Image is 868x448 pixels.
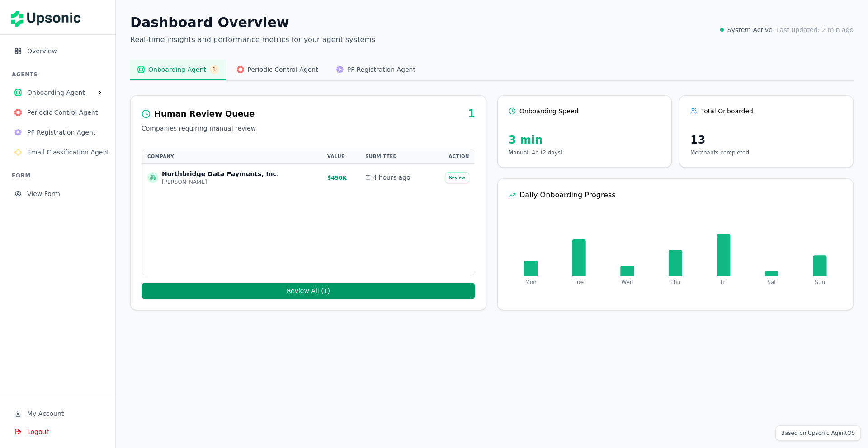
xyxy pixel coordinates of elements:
button: Logout [7,423,108,441]
a: Email Classification AgentEmail Classification Agent [7,149,108,158]
th: Submitted [360,149,430,164]
p: Real-time insights and performance metrics for your agent systems [130,34,375,45]
div: 4 hours ago [365,173,425,182]
span: System Active [727,25,773,34]
span: 1 [210,65,219,74]
img: Periodic Control Agent [237,66,244,73]
button: My Account [7,405,108,423]
div: Onboarding Speed [509,107,660,116]
img: Email Classification Agent [14,149,22,156]
span: Overview [27,47,101,56]
div: [PERSON_NAME] [162,178,279,186]
tspan: Sun [815,279,825,285]
a: Overview [7,48,108,56]
img: PF Registration Agent [336,66,344,73]
th: Value [322,149,360,164]
div: Total Onboarded [690,107,842,116]
img: Onboarding Agent [14,89,22,96]
div: Daily Onboarding Progress [509,190,842,201]
div: 1 [467,107,475,121]
span: Onboarding Agent [148,65,206,74]
span: View Form [27,189,101,198]
span: PF Registration Agent [27,128,101,137]
button: PF Registration AgentPF Registration Agent [329,60,423,80]
tspan: Thu [670,279,681,285]
div: Northbridge Data Payments, Inc. [162,169,279,178]
span: My Account [27,409,64,418]
button: PF Registration Agent [7,123,108,141]
button: Onboarding AgentOnboarding Agent1 [130,60,226,80]
button: Periodic Control Agent [7,103,108,121]
button: Onboarding Agent [7,84,108,102]
span: Logout [27,427,49,436]
tspan: Wed [621,279,633,285]
th: Company [142,149,322,164]
button: Review All (1) [142,283,475,299]
h3: AGENTS [12,71,108,78]
tspan: Fri [720,279,726,285]
button: Review [445,172,469,183]
p: Merchants completed [690,149,842,156]
span: Periodic Control Agent [248,65,318,74]
a: Periodic Control AgentPeriodic Control Agent [7,109,108,118]
div: Human Review Queue [154,107,255,120]
button: Overview [7,42,108,60]
button: View Form [7,185,108,203]
span: Onboarding Agent [27,88,94,97]
h1: Dashboard Overview [130,14,375,31]
a: My Account [7,411,108,419]
div: 3 min [509,133,660,147]
tspan: Sat [767,279,776,285]
p: Companies requiring manual review [142,124,475,133]
span: PF Registration Agent [347,65,415,74]
th: Action [430,149,475,164]
h3: FORM [12,172,108,179]
div: 13 [690,133,842,147]
span: $450K [327,175,347,181]
p: Manual: 4h (2 days) [509,149,660,156]
span: Email Classification Agent [27,148,109,157]
button: Periodic Control AgentPeriodic Control Agent [230,60,325,80]
span: Periodic Control Agent [27,108,101,117]
a: PF Registration AgentPF Registration Agent [7,129,108,138]
img: Periodic Control Agent [14,109,22,116]
a: View Form [7,191,108,199]
button: Email Classification Agent [7,143,108,161]
tspan: Tue [574,279,584,285]
tspan: Mon [525,279,537,285]
img: PF Registration Agent [14,129,22,136]
img: Onboarding Agent [137,66,145,73]
img: Upsonic [11,5,87,30]
span: Last updated: 2 min ago [776,25,854,34]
